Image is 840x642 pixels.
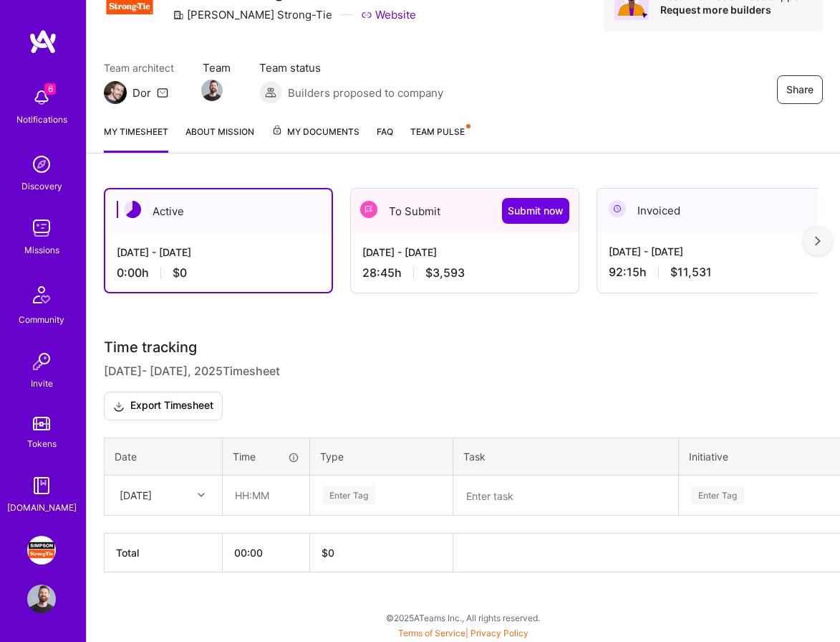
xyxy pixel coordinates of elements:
img: Builders proposed to company [259,81,282,104]
span: Team status [259,60,443,75]
img: Invite [27,347,56,376]
span: $ 0 [322,547,334,559]
th: Total [105,533,223,572]
div: Invoiced [597,189,825,232]
input: HH:MM [223,476,309,514]
div: To Submit [351,189,579,233]
i: icon Download [113,399,125,414]
span: Team [203,60,231,75]
i: icon CompanyGray [173,9,184,21]
div: 0:00 h [117,265,320,280]
th: Task [453,438,679,476]
span: $3,593 [425,265,465,280]
span: Team architect [104,60,174,75]
img: User Avatar [27,585,56,613]
div: Enter Tag [322,484,375,506]
img: logo [29,29,57,55]
a: Privacy Policy [470,628,528,638]
span: $0 [173,265,187,280]
i: icon Mail [157,87,168,98]
img: Team Architect [104,81,127,104]
button: Submit now [502,198,569,224]
div: 28:45 h [362,265,567,280]
span: Submit now [508,204,564,218]
th: Type [310,438,453,476]
div: 92:15 h [609,265,814,280]
img: To Submit [360,201,377,218]
img: Invoiced [609,200,626,217]
a: Team Pulse [410,124,469,153]
div: Enter Tag [691,484,744,506]
div: Invite [31,376,53,391]
div: Community [19,312,64,327]
img: right [815,236,821,246]
span: Team Pulse [410,126,465,137]
div: Discovery [21,179,62,194]
div: [DATE] - [DATE] [609,244,814,259]
a: My timesheet [104,124,168,153]
img: discovery [27,150,56,179]
div: Active [105,189,332,233]
img: teamwork [27,214,56,242]
img: bell [27,83,56,112]
span: [DATE] - [DATE] , 2025 Timesheet [104,362,280,380]
img: Simpson Strong-Tie: Product Manager AD [27,536,56,565]
div: Dor [132,85,151,100]
a: About Mission [185,124,254,153]
a: Website [361,7,416,22]
div: [PERSON_NAME] Strong-Tie [173,7,332,22]
a: Terms of Service [398,628,465,638]
span: $11,531 [670,265,712,280]
span: 6 [44,83,56,95]
th: 00:00 [223,533,310,572]
div: Time [233,449,299,464]
span: Time tracking [104,339,197,357]
a: Team Member Avatar [203,78,221,103]
div: [DOMAIN_NAME] [7,500,77,515]
th: Date [105,438,223,476]
div: Request more builders [660,3,811,16]
span: | [398,628,528,638]
a: FAQ [377,124,393,153]
div: [DATE] - [DATE] [362,245,567,260]
span: Builders proposed to company [288,85,443,100]
a: My Documents [271,124,359,153]
img: guide book [27,471,56,500]
div: [DATE] - [DATE] [117,245,320,260]
a: Simpson Strong-Tie: Product Manager AD [24,536,59,565]
div: Missions [24,242,59,258]
span: My Documents [271,124,359,140]
a: User Avatar [24,585,59,613]
div: Notifications [16,112,67,127]
img: Active [124,201,141,218]
i: icon Chevron [198,491,205,499]
button: Export Timesheet [104,392,223,420]
img: tokens [33,417,50,430]
img: Community [24,278,59,312]
div: © 2025 ATeams Inc., All rights reserved. [86,600,840,636]
div: [DATE] [120,488,152,503]
button: Share [777,75,823,104]
div: Tokens [27,436,57,451]
span: Share [786,82,814,97]
img: Team Member Avatar [201,80,223,101]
